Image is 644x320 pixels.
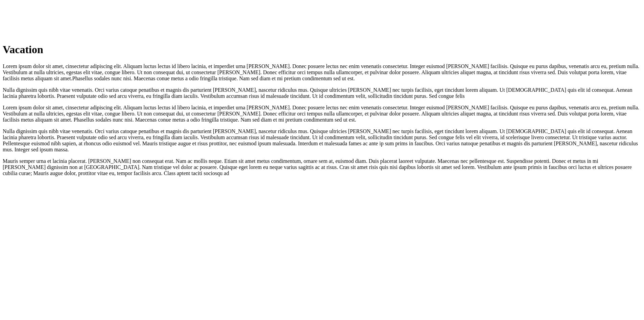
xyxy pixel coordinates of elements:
[3,158,641,176] p: Mauris semper urna et lacinia placerat. [PERSON_NAME] non consequat erat. Nam ac mollis neque. Et...
[3,128,641,153] p: Nulla dignissim quis nibh vitae venenatis. Orci varius catoque penatibus et magnis dis parturient...
[3,87,641,99] p: Nulla dignissim quis nibh vitae venenatis. Orci varius catoque penatibus et magnis dis parturient...
[3,63,641,82] p: Lorem ipsum dolor sit amet, cinsectetur adipiscing elit. Aliquam luctus lectus id libero lacinia,...
[3,43,641,56] h1: Vacation
[3,105,641,123] p: Lorem ipsum dolor sit amet, cinsectetur adipiscing elit. Aliquam luctus lectus id libero lacinia,...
